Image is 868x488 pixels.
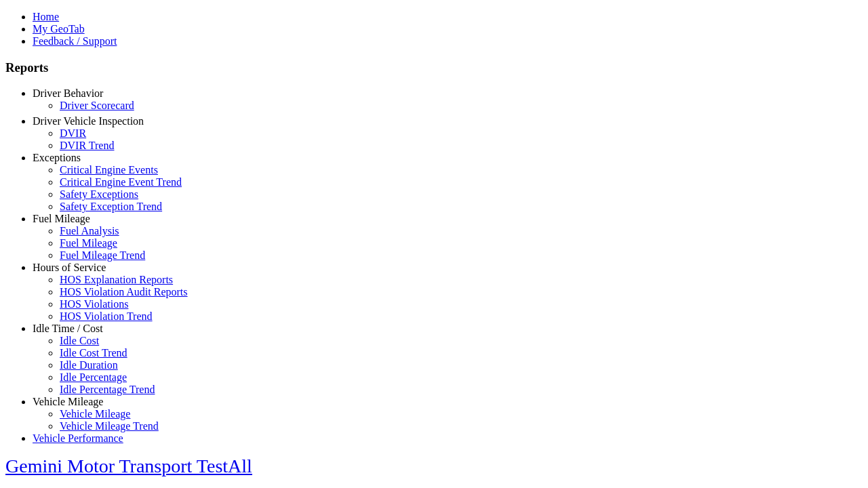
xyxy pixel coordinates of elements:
a: Home [33,11,59,22]
a: Fuel Mileage [60,237,117,249]
a: Vehicle Performance [33,432,123,444]
a: Vehicle Mileage [60,408,130,420]
a: My GeoTab [33,23,85,35]
a: Vehicle Mileage [33,396,103,407]
a: Fuel Mileage [33,213,90,224]
a: Exceptions [33,152,81,163]
a: Fuel Analysis [60,225,119,237]
a: HOS Violation Audit Reports [60,286,188,298]
a: Idle Percentage [60,371,127,383]
a: Driver Scorecard [60,100,134,111]
a: Vehicle Mileage Trend [60,420,159,432]
a: Idle Cost Trend [60,347,127,359]
a: DVIR [60,127,86,139]
a: Idle Time / Cost [33,323,103,334]
a: Critical Engine Event Trend [60,176,182,188]
a: Hours of Service [33,262,106,273]
a: Gemini Motor Transport TestAll [5,455,252,476]
a: Safety Exception Trend [60,201,162,212]
h3: Reports [5,60,863,75]
a: Driver Vehicle Inspection [33,115,144,127]
a: HOS Explanation Reports [60,274,173,285]
a: Critical Engine Events [60,164,158,176]
a: Idle Percentage Trend [60,384,155,395]
a: Idle Cost [60,335,99,346]
a: HOS Violation Trend [60,310,153,322]
a: HOS Violations [60,298,128,310]
a: Safety Exceptions [60,188,138,200]
a: Idle Duration [60,359,118,371]
a: Driver Behavior [33,87,103,99]
a: Feedback / Support [33,35,117,47]
a: DVIR Trend [60,140,114,151]
a: Fuel Mileage Trend [60,249,145,261]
